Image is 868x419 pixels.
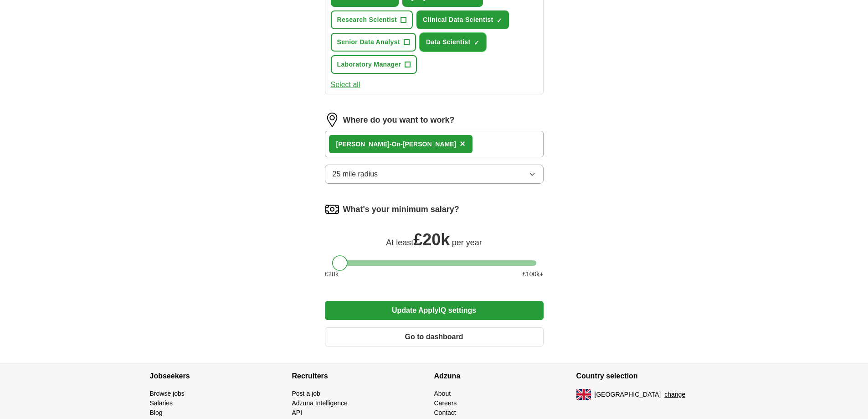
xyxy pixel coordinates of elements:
div: [PERSON_NAME]-On-[PERSON_NAME] [336,140,457,149]
button: Go to dashboard [325,327,544,347]
button: Laboratory Manager [331,55,417,74]
span: Clinical Data Scientist [423,15,493,25]
img: salary.png [325,202,339,217]
label: What's your minimum salary? [343,203,459,216]
span: Senior Data Analyst [337,37,400,47]
a: Contact [434,409,456,416]
span: £ 20 k [325,269,339,279]
span: [GEOGRAPHIC_DATA] [595,390,661,399]
a: API [292,409,303,416]
a: Careers [434,399,457,407]
span: ✓ [474,39,479,47]
button: change [664,390,685,399]
span: Data Scientist [426,37,471,47]
img: location.png [325,113,339,127]
span: ✓ [497,17,502,24]
a: Adzuna Intelligence [292,399,348,407]
span: 25 mile radius [333,169,378,180]
button: Research Scientist [331,10,413,29]
a: Browse jobs [150,390,185,397]
span: £ 20k [413,230,450,249]
label: Where do you want to work? [343,114,455,126]
a: Salaries [150,399,173,407]
button: Clinical Data Scientist✓ [416,10,509,29]
button: Senior Data Analyst [331,33,416,52]
button: Data Scientist✓ [420,33,487,52]
a: Post a job [292,390,320,397]
a: About [434,390,451,397]
span: At least [386,238,413,247]
span: £ 100 k+ [522,269,543,279]
a: Blog [150,409,163,416]
button: × [460,137,465,151]
span: per year [452,238,482,247]
span: Laboratory Manager [337,60,401,69]
button: Select all [331,79,360,90]
span: × [460,139,465,149]
img: UK flag [576,389,591,400]
button: Update ApplyIQ settings [325,301,544,320]
span: Research Scientist [337,15,397,25]
button: 25 mile radius [325,165,544,184]
h4: Country selection [576,363,719,389]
